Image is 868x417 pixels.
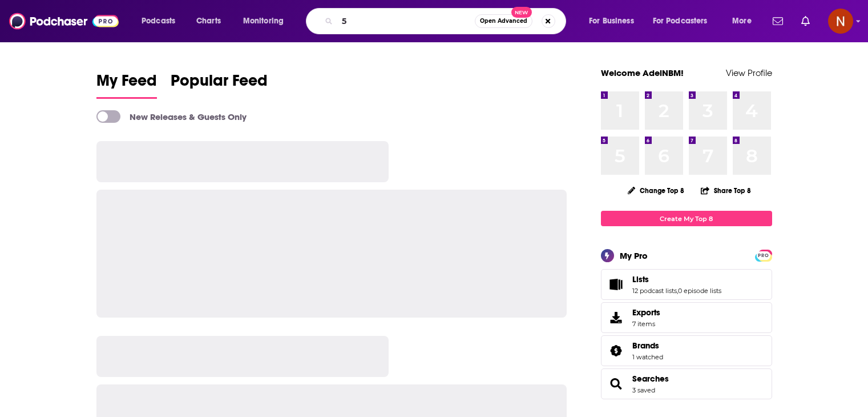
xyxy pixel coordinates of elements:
div: My Pro [620,250,648,261]
a: Lists [605,276,628,292]
span: Charts [196,13,221,29]
a: 3 saved [632,386,655,394]
div: Search podcasts, credits, & more... [317,8,577,34]
span: My Feed [96,71,157,97]
a: My Feed [96,71,157,99]
a: Brands [605,343,628,359]
button: Change Top 8 [621,183,692,198]
button: Open AdvancedNew [475,14,532,28]
span: Popular Feed [171,71,268,97]
a: Charts [189,12,228,30]
span: Brands [601,335,772,366]
a: View Profile [726,67,772,78]
a: Lists [632,274,721,284]
span: For Business [589,13,634,29]
button: Show profile menu [828,9,853,34]
a: 1 watched [632,353,663,361]
span: Lists [601,269,772,300]
span: Exports [632,307,660,318]
span: More [732,13,752,29]
img: User Profile [828,9,853,34]
input: Search podcasts, credits, & more... [337,12,475,30]
img: Podchaser - Follow, Share and Rate Podcasts [9,10,119,32]
button: open menu [581,12,648,30]
span: Searches [601,368,772,399]
span: Exports [605,310,628,326]
span: Logged in as AdelNBM [828,9,853,34]
button: open menu [134,12,190,30]
span: Podcasts [142,13,175,29]
button: Share Top 8 [700,179,752,202]
a: Searches [632,374,669,384]
span: Brands [632,340,659,351]
button: open menu [645,12,724,30]
a: Exports [601,302,772,333]
span: For Podcasters [653,13,708,29]
a: Show notifications dropdown [797,11,814,31]
a: Searches [605,376,628,392]
a: Welcome AdelNBM! [601,67,684,78]
span: 7 items [632,320,660,328]
button: open menu [235,12,298,30]
a: Brands [632,340,663,351]
a: 0 episode lists [678,287,721,295]
a: Create My Top 8 [601,211,772,226]
span: , [677,287,678,295]
span: PRO [757,251,770,260]
a: Show notifications dropdown [768,11,788,31]
a: PRO [757,251,770,259]
span: Lists [632,274,649,284]
span: Open Advanced [480,18,527,24]
span: Monitoring [243,13,284,29]
a: 12 podcast lists [632,287,677,295]
a: Popular Feed [171,71,268,99]
button: open menu [724,12,766,30]
a: New Releases & Guests Only [96,110,247,123]
span: New [511,7,532,18]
